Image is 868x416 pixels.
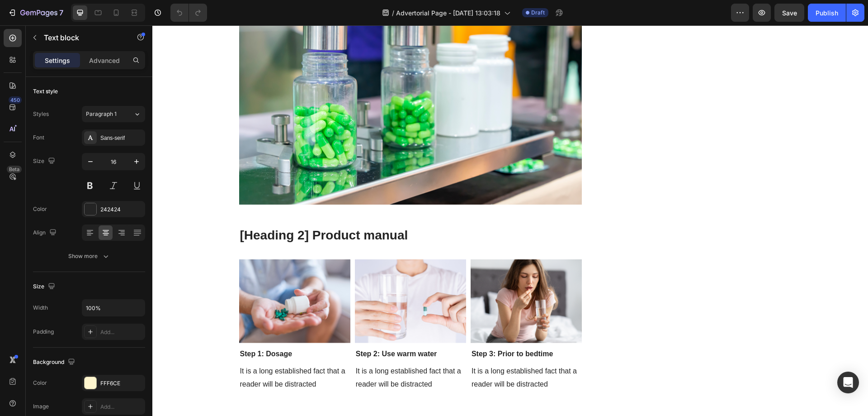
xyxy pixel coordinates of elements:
p: [Heading 2] Product manual [88,202,429,218]
div: Add... [100,403,143,411]
div: Undo/Redo [170,4,207,22]
button: Save [774,4,804,22]
div: Show more [68,252,110,261]
input: Auto [82,300,145,316]
img: Alt Image [203,234,314,318]
p: Text block [44,32,121,43]
div: 450 [9,96,22,104]
p: It is a long established fact that a reader will be distracted [203,339,313,366]
div: Publish [816,8,838,18]
div: Align [33,227,58,239]
p: 7 [59,7,63,18]
div: Color [33,205,47,213]
div: Background [33,356,77,368]
div: Image [33,402,49,411]
div: Add... [100,328,143,336]
div: 242424 [100,206,143,214]
span: / [392,8,394,18]
span: Advertorial Page - [DATE] 13:03:18 [396,8,500,18]
p: Advanced [89,56,120,65]
div: Padding [33,328,54,336]
p: It is a long established fact that a reader will be distracted [319,339,429,366]
div: Color [33,379,47,387]
span: Save [782,9,797,17]
div: Styles [33,110,49,118]
p: Step 2: Use warm water [203,323,313,334]
div: Open Intercom Messenger [837,372,859,393]
div: Size [33,155,57,167]
button: Paragraph 1 [82,106,145,122]
div: Width [33,304,48,312]
button: Publish [808,4,846,22]
div: Text style [33,87,58,96]
div: Sans-serif [100,134,143,142]
img: Alt Image [87,234,198,318]
p: It is a long established fact that a reader will be distracted [88,339,197,366]
span: Draft [531,9,545,17]
div: FFF6CE [100,379,143,387]
button: 7 [4,4,67,22]
iframe: Design area [152,25,868,416]
div: Font [33,134,44,142]
p: Step 3: Prior to bedtime [319,323,429,334]
p: Settings [45,56,70,65]
img: Alt Image [318,234,429,318]
div: Size [33,281,57,293]
button: Show more [33,248,145,264]
p: Step 1: Dosage [88,323,197,334]
span: Paragraph 1 [86,110,117,118]
div: Beta [7,166,22,173]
